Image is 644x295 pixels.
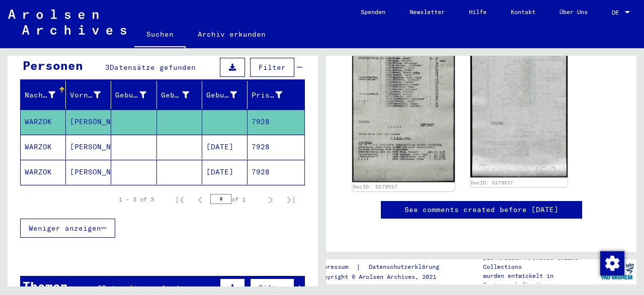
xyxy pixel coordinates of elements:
mat-cell: 7928 [248,135,304,159]
img: Zustimmung ändern [600,251,624,275]
div: Geburt‏ [161,87,202,103]
div: Geburtsname [115,90,146,101]
mat-header-cell: Vorname [66,81,111,109]
div: Zustimmung ändern [600,251,624,275]
img: 002.jpg [470,21,568,177]
button: Last page [281,189,301,210]
mat-cell: [PERSON_NAME] [66,135,111,159]
p: Copyright © Arolsen Archives, 2021 [316,272,451,281]
a: DocID: 5279537 [353,183,397,189]
div: Themen [23,277,68,295]
div: Vorname [70,90,101,101]
span: DE [612,9,623,16]
span: Filter [259,63,286,72]
mat-cell: [PERSON_NAME] [66,160,111,184]
div: Geburtsname [115,87,158,103]
a: Datenschutzerklärung [361,262,451,272]
mat-cell: 7928 [248,160,304,184]
mat-header-cell: Geburt‏ [157,81,202,109]
div: Prisoner # [252,87,295,103]
span: Datensätze gefunden [102,283,188,292]
div: Personen [23,56,83,74]
p: wurden entwickelt in Partnerschaft mit [483,271,598,289]
div: 1 – 3 of 3 [119,195,154,204]
a: Suchen [134,22,186,48]
mat-cell: [DATE] [202,135,248,159]
mat-header-cell: Nachname [21,81,66,109]
a: DocID: 5279537 [471,180,513,185]
button: Next page [261,189,281,210]
span: 2 [98,283,102,292]
mat-cell: [PERSON_NAME] [66,110,111,134]
mat-cell: WARZOK [21,160,66,184]
mat-header-cell: Prisoner # [248,81,304,109]
mat-header-cell: Geburtsname [111,81,156,109]
a: See comments created before [DATE] [405,205,558,215]
mat-cell: WARZOK [21,110,66,134]
div: Prisoner # [252,90,282,101]
div: Vorname [70,87,113,103]
span: Weniger anzeigen [29,224,101,233]
span: 3 [105,63,110,72]
button: Weniger anzeigen [20,219,115,238]
img: Arolsen_neg.svg [8,10,126,35]
mat-cell: 7928 [248,110,304,134]
mat-header-cell: Geburtsdatum [202,81,248,109]
a: Impressum [316,262,356,272]
div: Geburt‏ [161,90,189,101]
mat-cell: WARZOK [21,135,66,159]
button: First page [170,189,190,210]
div: Nachname [25,90,55,101]
a: Archiv erkunden [186,22,278,46]
div: Geburtsdatum [206,87,250,103]
div: of 1 [210,194,261,204]
button: Previous page [190,189,210,210]
button: Filter [250,58,294,77]
span: Datensätze gefunden [110,63,196,72]
img: 001.jpg [352,17,454,182]
div: | [316,262,451,272]
span: Filter [259,283,286,292]
img: yv_logo.png [598,259,636,284]
mat-cell: [DATE] [202,160,248,184]
div: Geburtsdatum [206,90,237,101]
p: Die Arolsen Archives Online-Collections [483,253,598,271]
div: Nachname [25,87,68,103]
